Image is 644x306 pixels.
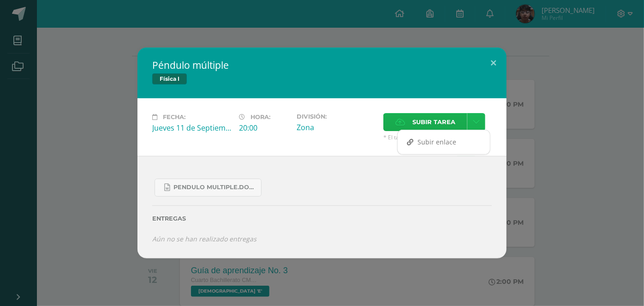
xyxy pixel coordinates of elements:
i: Aún no se han realizado entregas [152,234,256,243]
div: Zona [297,122,376,132]
label: Entregas [152,215,492,222]
span: Hora: [250,114,270,120]
div: 20:00 [239,123,289,133]
div: Jueves 11 de Septiembre [152,123,232,133]
span: Física I [152,73,187,84]
span: Subir tarea [412,114,455,131]
label: División: [297,113,376,120]
button: Close (Esc) [480,48,507,79]
span: Subir enlace [417,138,456,146]
span: Pendulo multiple.docx [173,184,256,191]
span: Fecha: [163,114,185,120]
a: Pendulo multiple.docx [155,179,262,197]
h2: Péndulo múltiple [152,59,492,72]
span: * El tamaño máximo permitido es 50 MB [383,133,492,141]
